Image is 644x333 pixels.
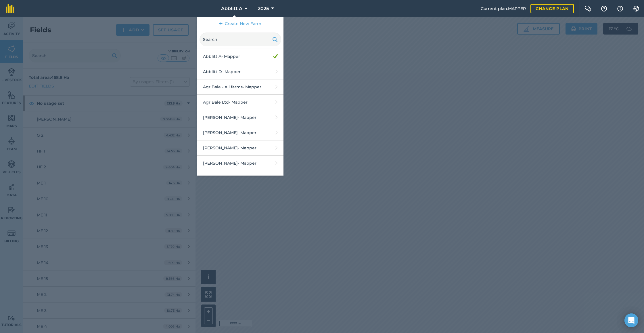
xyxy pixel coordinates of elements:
[481,5,526,12] span: Current plan : MAPPER
[197,49,283,64] a: Abblitt A- Mapper
[633,6,640,12] img: A cog icon
[530,4,574,13] a: Change plan
[197,17,283,30] a: Create New Farm
[197,125,283,140] a: [PERSON_NAME]- Mapper
[617,5,623,12] img: svg+xml;base64,PHN2ZyB4bWxucz0iaHR0cDovL3d3dy53My5vcmcvMjAwMC9zdmciIHdpZHRoPSIxNyIgaGVpZ2h0PSIxNy...
[6,4,14,13] img: fieldmargin Logo
[197,110,283,125] a: [PERSON_NAME]- Mapper
[197,95,283,110] a: AgriBale Ltd- Mapper
[584,6,591,12] img: Two speech bubbles overlapping with the left bubble in the forefront
[197,140,283,156] a: [PERSON_NAME]- Mapper
[601,6,607,12] img: A question mark icon
[200,33,281,46] input: Search
[197,64,283,79] a: Abblitt D- Mapper
[272,36,278,43] img: svg+xml;base64,PHN2ZyB4bWxucz0iaHR0cDovL3d3dy53My5vcmcvMjAwMC9zdmciIHdpZHRoPSIxOSIgaGVpZ2h0PSIyNC...
[624,313,638,327] div: Open Intercom Messenger
[258,5,269,12] span: 2025
[197,79,283,95] a: AgriBale - All farms- Mapper
[197,171,283,186] a: Berrys- Mapper
[197,156,283,171] a: [PERSON_NAME]- Mapper
[221,5,242,12] span: Abblitt A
